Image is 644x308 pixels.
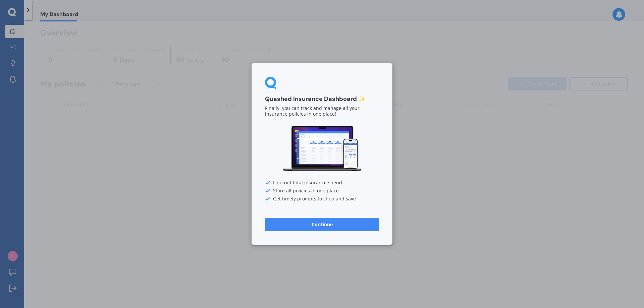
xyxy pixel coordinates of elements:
[265,196,379,202] div: Get timely prompts to shop and save
[282,125,362,172] img: Dashboard
[265,218,379,231] button: Continue
[265,180,379,186] div: Find out total insurance spend
[265,188,379,194] div: Store all policies in one place
[265,95,379,103] h3: Quashed Insurance Dashboard ✨
[265,106,379,117] p: Finally, you can track and manage all your insurance policies in one place!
